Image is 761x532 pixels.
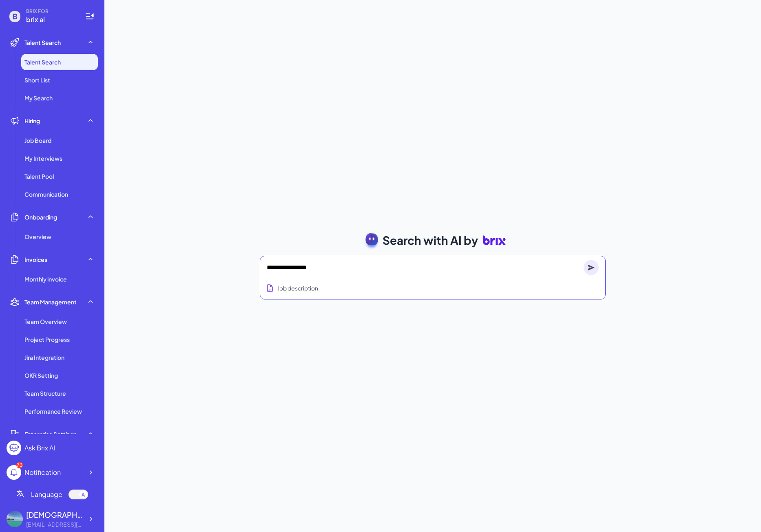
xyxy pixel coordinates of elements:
span: My Search [24,94,53,102]
span: Jira Integration [24,353,64,361]
span: Project Progress [24,335,70,344]
span: Short List [24,76,50,84]
span: Job Board [24,136,51,144]
span: Onboarding [24,213,57,221]
span: brix ai [26,15,75,24]
div: Ask Brix AI [24,443,55,453]
span: Talent Search [24,38,61,47]
span: OKR Setting [24,371,58,379]
span: Hiring [24,117,40,125]
span: Search with AI by [383,232,478,249]
span: Team Management [24,298,77,306]
span: Team Overview [24,317,67,326]
button: Search using job description [264,281,320,296]
div: 73 [16,462,23,468]
div: Notification [24,468,61,477]
span: My Interviews [24,154,62,162]
span: Overview [24,233,51,241]
span: Communication [24,190,68,198]
div: 2725121109@qq.com [26,520,83,529]
span: Invoices [24,255,47,264]
span: Talent Pool [24,172,54,180]
span: Enterprise Settings [24,430,77,438]
span: Performance Review [24,407,82,415]
div: laizhineng789 laiz [26,509,83,520]
img: 603306eb96b24af9be607d0c73ae8e85.jpg [7,511,23,527]
span: Language [31,490,62,499]
span: Talent Search [24,58,61,66]
span: Monthly invoice [24,275,67,283]
span: Team Structure [24,389,66,397]
span: BRIX FOR [26,8,75,15]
